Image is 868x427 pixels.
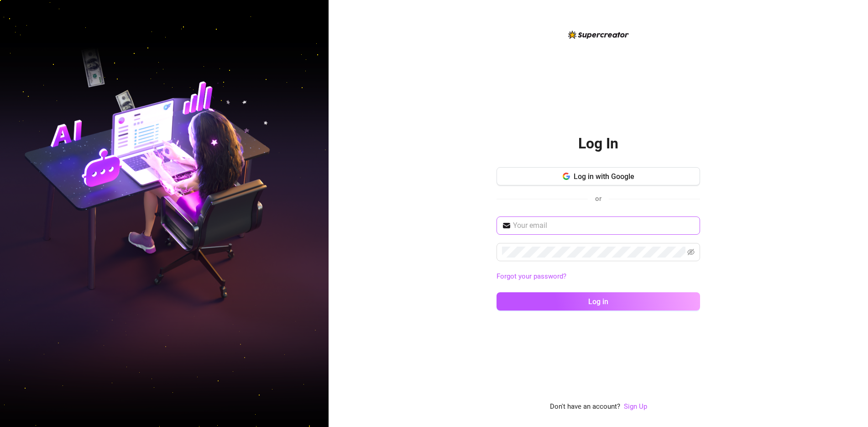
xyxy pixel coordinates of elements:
span: eye-invisible [687,248,695,256]
a: Forgot your password? [497,271,700,282]
span: Don't have an account? [550,401,620,412]
a: Sign Up [624,401,647,412]
a: Forgot your password? [497,272,566,280]
input: Your email [513,220,695,231]
span: Log in with Google [574,172,634,181]
button: Log in with Google [497,167,700,185]
span: Log in [588,297,608,306]
span: or [595,195,601,203]
img: logo-BBDzfeDw.svg [568,31,629,39]
a: Sign Up [624,402,647,411]
button: Log in [497,292,700,311]
h2: Log In [578,134,618,153]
